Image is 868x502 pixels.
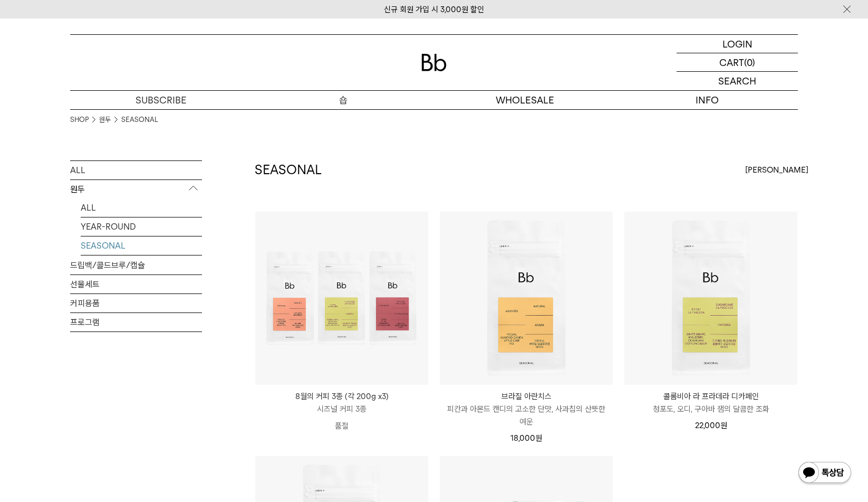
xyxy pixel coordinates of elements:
p: 원두 [70,180,202,199]
a: LOGIN [677,35,798,53]
p: WHOLESALE [434,91,616,109]
p: CART [719,53,744,71]
a: 프로그램 [70,313,202,331]
a: 신규 회원 가입 시 3,000원 할인 [384,5,484,14]
p: SEARCH [718,72,756,90]
p: 청포도, 오디, 구아바 잼의 달콤한 조화 [624,403,797,415]
span: 원 [535,433,542,443]
a: ALL [81,198,202,217]
a: CART (0) [677,53,798,72]
a: 드립백/콜드브루/캡슐 [70,256,202,274]
p: (0) [744,53,755,71]
a: 브라질 아란치스 피칸과 아몬드 캔디의 고소한 단맛, 사과칩의 산뜻한 여운 [440,390,613,428]
span: [PERSON_NAME] [745,164,808,176]
p: LOGIN [722,35,753,53]
img: 로고 [421,54,447,71]
a: SUBSCRIBE [70,91,252,109]
a: ALL [70,161,202,179]
p: 시즈널 커피 3종 [255,403,428,415]
p: 8월의 커피 3종 (각 200g x3) [255,390,428,403]
a: SEASONAL [81,236,202,255]
a: 숍 [252,91,434,109]
p: 콜롬비아 라 프라데라 디카페인 [624,390,797,403]
img: 콜롬비아 라 프라데라 디카페인 [624,212,797,385]
img: 브라질 아란치스 [440,212,613,385]
a: 선물세트 [70,275,202,293]
a: 콜롬비아 라 프라데라 디카페인 청포도, 오디, 구아바 잼의 달콤한 조화 [624,390,797,415]
a: SEASONAL [121,115,158,125]
p: 피칸과 아몬드 캔디의 고소한 단맛, 사과칩의 산뜻한 여운 [440,403,613,428]
a: 커피용품 [70,294,202,312]
a: 원두 [99,115,111,125]
a: 원두 [252,110,434,128]
p: 브라질 아란치스 [440,390,613,403]
a: SHOP [70,115,89,125]
h2: SEASONAL [255,161,322,179]
span: 18,000 [510,433,542,443]
span: 22,000 [695,421,727,430]
a: YEAR-ROUND [81,217,202,236]
img: 8월의 커피 3종 (각 200g x3) [255,212,428,385]
span: 원 [720,421,727,430]
p: 품절 [255,415,428,437]
p: INFO [616,91,798,109]
a: 8월의 커피 3종 (각 200g x3) 시즈널 커피 3종 [255,390,428,415]
img: 카카오톡 채널 1:1 채팅 버튼 [797,461,852,486]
